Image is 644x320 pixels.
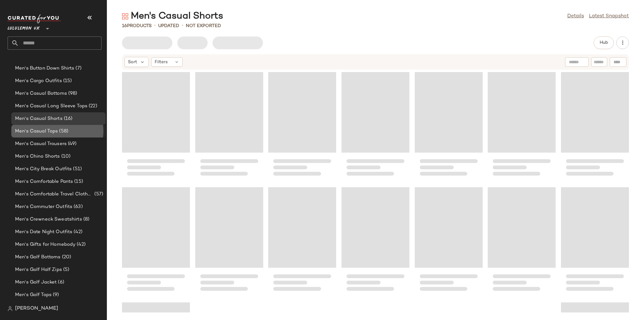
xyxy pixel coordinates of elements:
[57,279,64,286] span: (6)
[155,59,168,65] span: Filters
[15,166,72,173] span: Men's City Break Outfits
[122,186,190,296] div: Loading...
[128,59,137,65] span: Sort
[87,103,97,110] span: (22)
[15,103,87,110] span: Men's Casual Long Sleeve Tops
[8,14,61,23] img: cfy_white_logo.C9jOOHJF.svg
[15,228,72,236] span: Men's Date Night Outfits
[15,77,62,85] span: Men's Cargo Outfits
[15,216,82,223] span: Men's Crewneck Sweatshirts
[72,228,82,236] span: (42)
[15,65,74,72] span: Men's Button Down Shirts
[561,71,629,181] div: Loading...
[415,71,483,181] div: Loading...
[15,291,52,299] span: Men's Golf Tops
[341,71,409,181] div: Loading...
[15,90,67,97] span: Men's Casual Bottoms
[122,71,190,181] div: Loading...
[122,13,128,20] img: svg%3e
[567,13,584,20] a: Details
[60,153,71,160] span: (10)
[74,65,81,72] span: (7)
[52,291,59,299] span: (9)
[15,153,60,160] span: Men's Chino Shorts
[599,40,608,45] span: Hub
[15,203,72,211] span: Men's Commuter Outfits
[15,241,75,248] span: Men's Gifts for Homebody
[72,166,82,173] span: (51)
[62,266,69,273] span: (5)
[195,186,263,296] div: Loading...
[15,266,62,273] span: Men's Golf Half Zips
[415,186,483,296] div: Loading...
[75,241,86,248] span: (42)
[15,128,58,135] span: Men's Casual Tops
[122,10,223,23] div: Men's Casual Shorts
[122,24,127,28] span: 16
[341,186,409,296] div: Loading...
[268,71,336,181] div: Loading...
[182,22,183,30] span: •
[67,90,77,97] span: (98)
[15,115,63,122] span: Men's Casual Shorts
[15,305,58,312] span: [PERSON_NAME]
[8,306,13,311] img: svg%3e
[268,186,336,296] div: Loading...
[122,23,152,29] div: Products
[15,140,67,148] span: Men's Casual Trousers
[158,23,179,29] p: updated
[58,128,68,135] span: (58)
[15,279,57,286] span: Men's Golf Jacket
[186,23,221,29] p: Not Exported
[488,186,556,296] div: Loading...
[8,21,40,33] span: Lululemon UK
[61,254,71,261] span: (20)
[15,191,93,198] span: Men's Comfortable Travel Clothes
[488,71,556,181] div: Loading...
[82,216,89,223] span: (8)
[15,254,61,261] span: Men's Golf Bottoms
[15,178,73,185] span: Men's Comfortable Pants
[594,36,614,49] button: Hub
[561,186,629,296] div: Loading...
[63,115,73,122] span: (16)
[72,203,83,211] span: (63)
[62,77,72,85] span: (15)
[67,140,77,148] span: (49)
[73,178,83,185] span: (15)
[93,191,103,198] span: (57)
[154,22,156,30] span: •
[195,71,263,181] div: Loading...
[589,13,629,20] a: Latest Snapshot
